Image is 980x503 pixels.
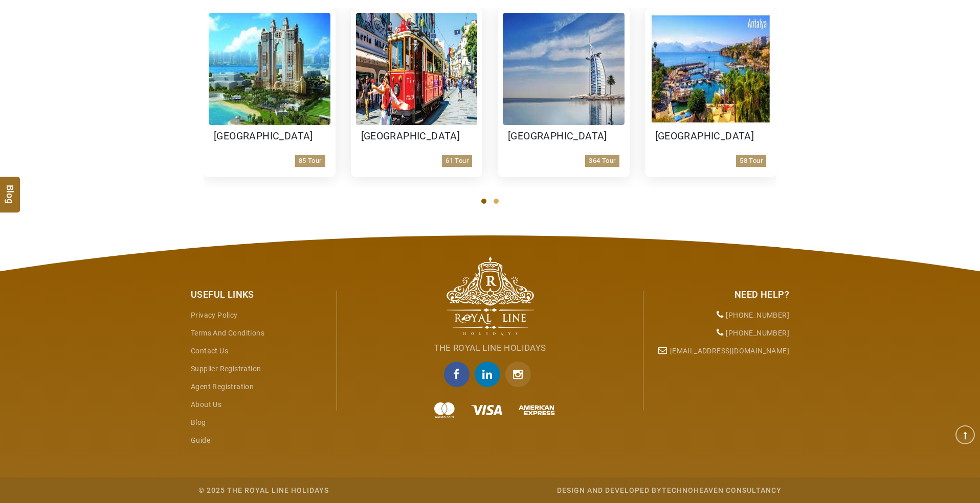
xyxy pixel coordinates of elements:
a: Privacy Policy [191,311,238,319]
a: Terms and Conditions [191,329,264,337]
a: Technoheaven Consultancy [662,486,782,494]
h3: [GEOGRAPHIC_DATA] [655,130,767,142]
li: [PHONE_NUMBER] [651,306,789,324]
a: Blog [191,418,206,426]
a: [EMAIL_ADDRESS][DOMAIN_NAME] [670,347,789,355]
span: Blog [4,185,17,194]
p: 364 Tour [585,155,619,167]
a: [GEOGRAPHIC_DATA]58 Tour [645,8,777,177]
p: 58 Tour [736,155,766,167]
a: guide [191,436,210,444]
img: The Royal Line Holidays [447,256,534,336]
a: [GEOGRAPHIC_DATA]61 Tour [351,8,483,177]
a: Instagram [505,362,536,387]
a: Supplier Registration [191,365,261,373]
div: Design and Developed by [398,485,782,495]
h3: [GEOGRAPHIC_DATA] [508,130,619,142]
a: Contact Us [191,347,228,355]
p: 85 Tour [295,155,325,167]
div: Need Help? [651,288,789,301]
li: [PHONE_NUMBER] [651,324,789,342]
h3: [GEOGRAPHIC_DATA] [214,130,325,142]
a: Agent Registration [191,382,254,391]
a: [GEOGRAPHIC_DATA]364 Tour [498,8,630,177]
div: Useful Links [191,288,329,301]
a: linkedin [475,362,505,387]
div: © 2025 The Royal Line Holidays [198,485,329,495]
a: facebook [444,362,475,387]
p: 61 Tour [442,155,472,167]
a: [GEOGRAPHIC_DATA]85 Tour [204,8,336,177]
h3: [GEOGRAPHIC_DATA] [361,130,473,142]
span: The Royal Line Holidays [434,343,546,353]
a: About Us [191,400,221,409]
